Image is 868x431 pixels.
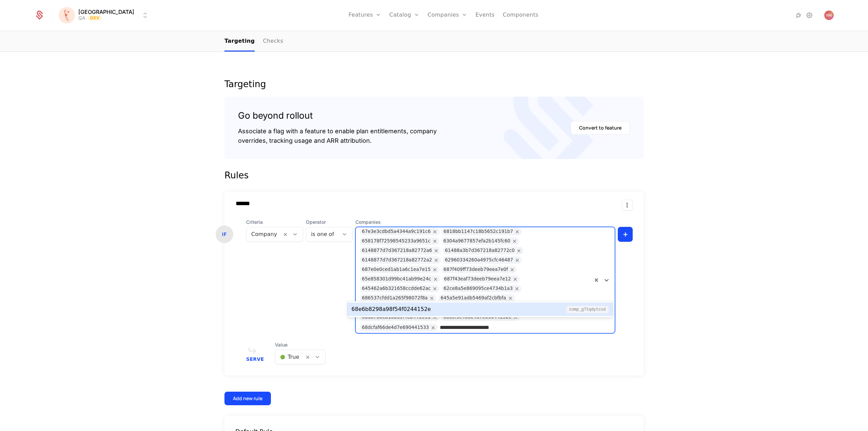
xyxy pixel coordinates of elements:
div: Add new rule [233,395,262,402]
div: 68e6b8298a98f54f0244152e [352,305,431,313]
div: Remove 6148877d7d367218a82772a6 [432,247,441,254]
div: 6304a9677857efa2b145fc60 [443,237,511,245]
div: IF [216,226,233,243]
div: Remove 687f43eaf73deeb79eea7e12 [511,275,520,283]
div: 62960334260a4975cfc46487 [445,256,513,264]
button: Select environment [61,8,149,23]
div: 658178f72598545233a9651c [362,237,430,245]
span: Operator [306,219,353,226]
div: 6148877d7d367218a82772a6 [362,247,432,254]
img: Florence [59,7,75,23]
span: Value [275,341,325,348]
span: Companies [355,219,615,226]
div: 645462a6b321658ccdde62ac [362,285,431,292]
div: 686537cfdd1a265f98072f8a [362,294,428,302]
button: Open user button [824,11,834,20]
div: Remove 65e858301d99bc41ab99e24c [431,275,440,283]
div: 645a5e91adb5469af2cbfbfa [440,294,506,302]
div: Remove 645a5e91adb5469af2cbfbfa [506,294,515,302]
span: Dev [88,15,102,21]
img: Nenad Nastasic [824,11,834,20]
div: Remove 67e3e3cdbd5a4344a9c191c6 [431,228,439,235]
div: 61488a3b7d367218a82772c0 [445,247,515,254]
a: Targeting [224,32,255,52]
div: QA [78,15,85,21]
div: 687f43eaf73deeb79eea7e12 [444,275,511,283]
div: 68dcfaf66de4d7e690441533 [362,324,429,331]
div: 687f409ff73deeb79eea7e0f [443,266,508,273]
div: 6818bb1147c18b5652c191b7 [443,228,513,235]
div: 687e0e0ced1ab1a6c1ea7e15 [362,266,431,273]
span: Serve [246,357,264,361]
button: Convert to feature [571,121,630,135]
div: Remove 62ce8a5e869095ce4734b1a3 [513,285,521,292]
div: Remove 658178f72598545233a9651c [431,237,439,245]
div: 6148877d7d367218a82772a2 [362,256,432,264]
div: Remove 645462a6b321658ccdde62ac [431,285,439,292]
div: Remove 686537cfdd1a265f98072f8a [428,294,436,302]
div: 65e858301d99bc41ab99e24c [362,275,431,283]
div: Remove 62960334260a4975cfc46487 [513,256,522,264]
a: Settings [805,11,813,19]
a: Integrations [794,11,803,19]
div: Remove 687e0e0ced1ab1a6c1ea7e15 [431,266,439,273]
button: + [618,227,633,242]
div: Remove 68dcfaf66de4d7e690441533 [429,324,438,331]
div: Targeting [224,80,644,89]
div: Remove 6818bb1147c18b5652c191b7 [513,228,522,235]
div: Remove 6304a9677857efa2b145fc60 [510,237,519,245]
div: Associate a flag with a feature to enable plan entitlements, company overrides, tracking usage an... [238,126,437,145]
ul: Choose Sub Page [224,32,283,52]
nav: Main [224,32,644,52]
button: Select action [622,200,633,211]
span: [GEOGRAPHIC_DATA] [78,9,134,15]
button: Add new rule [224,392,271,405]
div: Remove 687f409ff73deeb79eea7e0f [508,266,517,273]
div: 62ce8a5e869095ce4734b1a3 [443,285,513,292]
div: Rules [224,170,644,181]
span: Criteria [246,219,303,226]
div: Go beyond rollout [238,110,437,121]
div: Remove 61488a3b7d367218a82772c0 [515,247,524,254]
a: Checks [263,32,283,52]
div: Remove 6148877d7d367218a82772a2 [432,256,441,264]
span: comp_G7tQdYTCSD [566,306,608,313]
div: 67e3e3cdbd5a4344a9c191c6 [362,228,431,235]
